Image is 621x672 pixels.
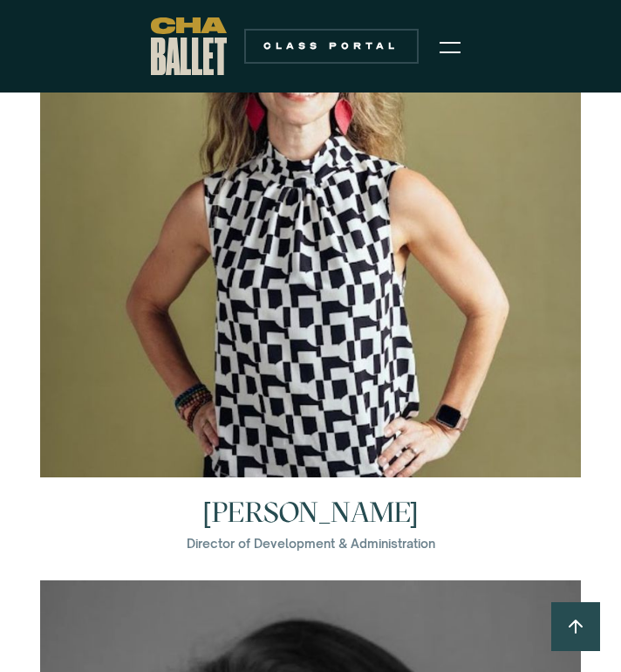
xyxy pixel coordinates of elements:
a: Class Portal [244,29,419,64]
a: home [151,17,227,75]
div: Director of Development & Administration [187,533,435,554]
div: Class Portal [255,39,408,53]
div: menu [429,24,471,68]
h3: [PERSON_NAME] [203,498,419,526]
